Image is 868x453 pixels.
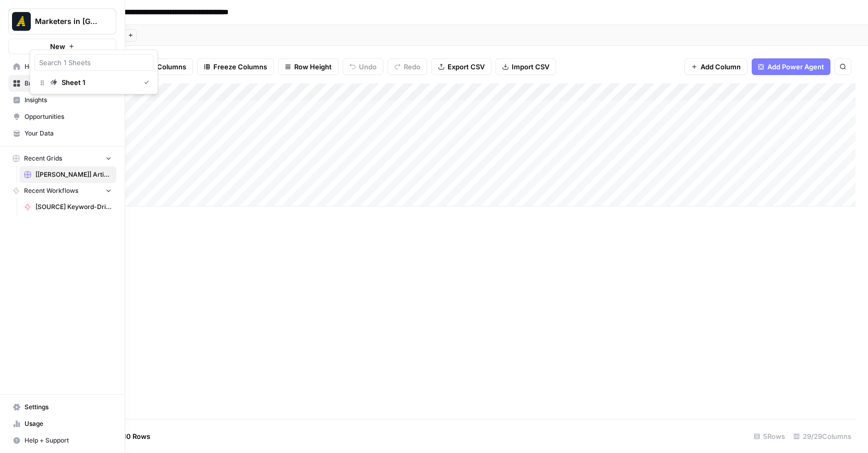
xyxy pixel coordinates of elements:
span: Opportunities [25,112,112,121]
div: 29/29 Columns [789,428,855,445]
a: [SOURCE] Keyword-Driven Article: Feedback & Polishing [19,199,116,215]
span: Marketers in [GEOGRAPHIC_DATA] [35,16,98,27]
button: Row Height [278,58,339,75]
span: Recent Workflows [24,186,78,195]
a: Settings [8,399,116,415]
span: Undo [359,62,377,72]
a: Sheet 1 [34,75,153,90]
button: Workspace: Marketers in Demand [8,8,116,34]
span: Settings [25,402,112,412]
span: New [50,41,65,52]
button: Undo [343,58,383,75]
span: Browse [25,79,112,88]
a: Home [8,58,116,75]
span: Export CSV [448,62,485,72]
a: Insights [8,92,116,108]
span: 29 Columns [147,62,186,72]
div: Sheet 1 [62,77,86,88]
div: 5 Rows [750,428,789,445]
button: Add Power Agent [752,58,830,75]
span: Insights [25,95,112,105]
span: Import CSV [512,62,549,72]
span: Help + Support [25,436,112,445]
input: Search 1 Sheets [39,57,149,68]
button: Export CSV [431,58,491,75]
img: Marketers in Demand Logo [12,12,31,31]
span: Add 10 Rows [108,431,150,442]
a: Browse [8,75,116,92]
button: Help + Support [8,432,116,449]
a: Your Data [8,125,116,142]
span: [[PERSON_NAME]] Article Writing - Keyword-Driven Articles Grid [35,170,112,179]
button: Redo [388,58,427,75]
button: New [8,39,116,54]
button: Recent Workflows [8,183,116,199]
button: Import CSV [496,58,556,75]
span: Your Data [25,129,112,138]
a: Opportunities [8,108,116,125]
button: 29 Columns [131,58,193,75]
a: Usage [8,415,116,432]
span: Freeze Columns [213,62,267,72]
a: [[PERSON_NAME]] Article Writing - Keyword-Driven Articles Grid [19,166,116,183]
button: Freeze Columns [197,58,274,75]
span: Row Height [294,62,332,72]
span: Redo [404,62,420,72]
span: Recent Grids [24,154,62,163]
span: Usage [25,419,112,428]
span: [SOURCE] Keyword-Driven Article: Feedback & Polishing [35,202,112,212]
span: Home [25,62,112,71]
span: Add Column [701,62,741,72]
span: Add Power Agent [767,62,824,72]
button: Recent Grids [8,151,116,166]
button: Add Column [684,58,748,75]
